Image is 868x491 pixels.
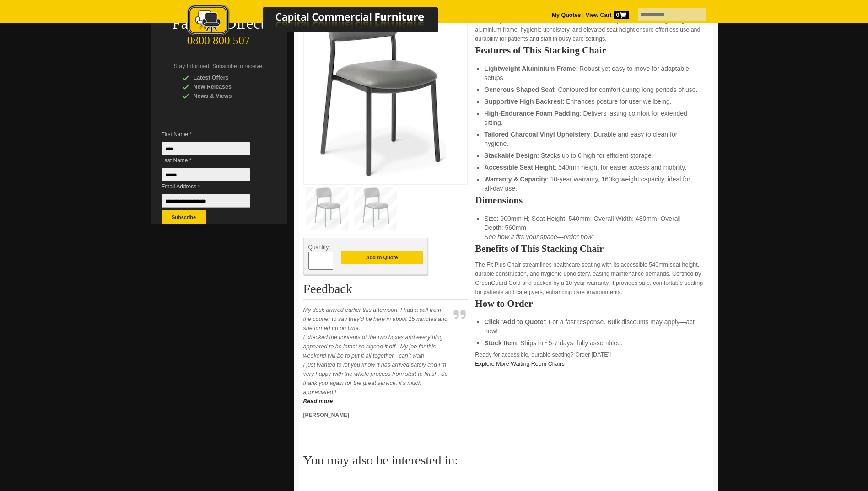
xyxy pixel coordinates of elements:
[484,130,699,148] li: : Durable and easy to clean for hygiene.
[475,260,708,297] p: The Fit Plus Chair streamlines healthcare seating with its accessible 540mm seat height, durable ...
[484,318,545,326] strong: Click 'Add to Quote'
[475,299,708,308] h2: How to Order
[162,168,250,181] input: Last Name *
[162,130,264,139] span: First Name *
[162,5,482,38] img: Capital Commercial Furniture Logo
[484,64,699,82] li: : Robust yet easy to move for adaptable setups.
[475,244,708,253] h2: Benefits of This Stacking Chair
[182,73,269,82] div: Latest Offers
[484,109,699,127] li: : Delivers lasting comfort for extended sitting.
[586,12,629,18] strong: View Cart
[484,85,699,94] li: : Contoured for comfort during long periods of use.
[484,152,537,159] strong: Stackable Design
[475,350,708,368] p: Ready for accessible, durable seating? Order [DATE]!
[162,194,250,208] input: Email Address *
[475,7,708,43] p: The , crafted for healthcare environments like hospitals, clinics, and community health centres, ...
[212,63,264,69] span: Subscribe to receive:
[484,338,699,347] li: : Ships in ~5-7 days, fully assembled.
[484,214,699,241] li: Size: 900mm H; Seat Height: 540mm; Overall Width: 480mm; Overall Depth: 560mm
[475,196,708,205] h2: Dimensions
[614,11,629,19] span: 0
[303,398,333,405] a: Read more
[151,17,287,30] div: Factory Direct
[182,82,269,91] div: New Releases
[162,5,482,41] a: Capital Commercial Furniture Logo
[308,244,330,251] span: Quantity:
[174,63,210,69] span: Stay Informed
[475,361,564,367] a: Explore More Waiting Room Chairs
[484,151,699,160] li: : Stacks up to 6 high for efficient storage.
[484,317,699,336] li: : For a fast response. Bulk discounts may apply—act now!
[484,339,517,347] strong: Stock Item
[484,176,546,183] strong: Warranty & Capacity
[484,233,594,240] em: See how it fits your space—order now!
[552,12,581,18] a: My Quotes
[484,110,579,117] strong: High-Endurance Foam Padding
[162,156,264,165] span: Last Name *
[341,251,423,264] button: Add to Quote
[303,411,450,420] p: [PERSON_NAME]
[484,164,555,171] strong: Accessible Seat Height
[484,175,699,193] li: : 10-year warranty, 160kg weight capacity, ideal for all-day use.
[484,131,590,138] strong: Tailored Charcoal Vinyl Upholstery
[162,210,206,224] button: Subscribe
[484,97,699,106] li: : Enhances posture for user wellbeing.
[303,305,450,406] p: My desk arrived earlier this afternoon. I had a call from the courier to say they’d be here in ab...
[182,91,269,101] div: News & Views
[151,30,287,47] div: 0800 800 507
[303,454,709,473] h2: You may also be interested in:
[484,98,562,105] strong: Supportive High Backrest
[162,182,264,191] span: Email Address *
[162,142,250,155] input: First Name *
[484,65,576,72] strong: Lightweight Aluminium Frame
[303,282,468,300] h2: Feedback
[584,12,628,18] a: View Cart0
[475,46,708,55] h2: Features of This Stacking Chair
[484,163,699,172] li: : 540mm height for easier access and mobility.
[484,86,554,93] strong: Generous Shaped Seat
